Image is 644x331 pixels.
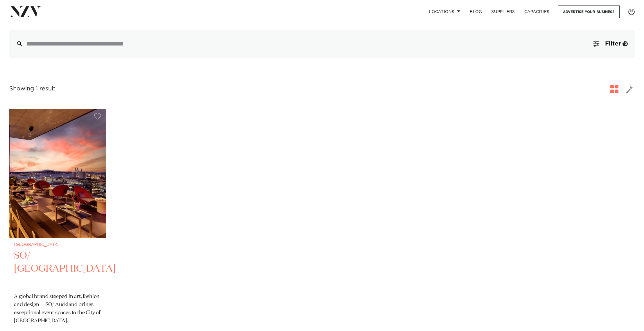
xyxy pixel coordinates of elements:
a: Locations [424,6,465,18]
a: Capacities [520,6,554,18]
a: SUPPLIERS [487,6,519,18]
small: [GEOGRAPHIC_DATA] [14,243,101,247]
button: Filter10 [586,30,635,58]
a: Advertise your business [558,6,620,18]
div: 10 [623,41,628,46]
a: BLOG [465,6,487,18]
img: nzv-logo.png [9,6,41,17]
p: A global brand steeped in art, fashion and design — SO/ Auckland brings exceptional event spaces ... [14,293,101,325]
h2: SO/ [GEOGRAPHIC_DATA] [14,249,101,288]
span: Filter [605,41,621,47]
div: Showing 1 result [9,84,55,93]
